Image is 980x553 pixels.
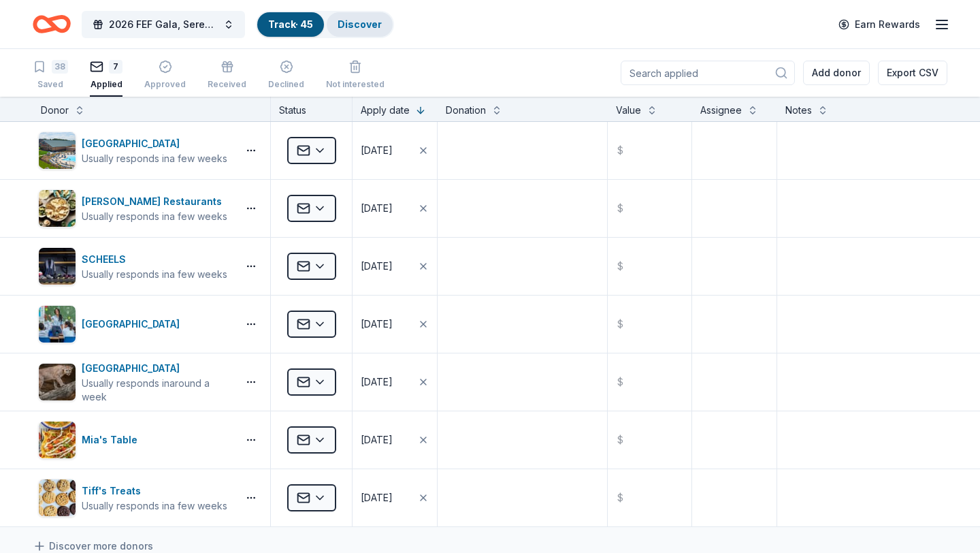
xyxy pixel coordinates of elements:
button: 38Saved [33,54,68,97]
button: Image for Mia's TableMia's Table [38,421,232,459]
div: [GEOGRAPHIC_DATA] [82,136,227,152]
button: Approved [144,54,186,97]
a: Discover [338,18,382,30]
div: [DATE] [361,374,393,390]
button: Image for Pappas Restaurants[PERSON_NAME] RestaurantsUsually responds ina few weeks [38,189,232,227]
button: Export CSV [878,61,947,85]
div: Status [271,97,353,121]
div: Not interested [326,79,385,90]
img: Image for Pappas Restaurants [39,190,76,227]
div: [DATE] [361,432,393,448]
button: Add donor [803,61,870,85]
img: Image for SCHEELS [39,248,76,285]
div: [DATE] [361,200,393,217]
div: Tiff's Treats [82,483,227,499]
button: Received [208,54,246,97]
div: [DATE] [361,490,393,506]
div: [PERSON_NAME] Restaurants [82,193,227,210]
button: Image for Children’s Museum Houston[GEOGRAPHIC_DATA] [38,305,232,343]
button: [DATE] [353,296,437,353]
div: [GEOGRAPHIC_DATA] [82,316,185,332]
div: Assignee [700,102,742,118]
button: Image for Houston Zoo[GEOGRAPHIC_DATA]Usually responds inaround a week [38,360,232,404]
div: Notes [785,102,812,118]
div: 38 [52,60,68,74]
div: Applied [90,79,122,90]
button: [DATE] [353,353,437,411]
div: Received [208,79,246,90]
div: [DATE] [361,316,393,332]
div: Usually responds in around a week [82,377,232,404]
button: [DATE] [353,180,437,237]
div: Declined [268,79,304,90]
div: Saved [33,79,68,90]
button: Not interested [326,54,385,97]
div: 7 [109,60,122,74]
button: Declined [268,54,304,97]
div: Apply date [361,102,410,118]
div: Approved [144,79,186,90]
button: Track· 45Discover [256,11,394,38]
img: Image for Children’s Museum Houston [39,306,76,343]
a: Earn Rewards [830,12,928,37]
img: Image for Mia's Table [39,422,76,458]
div: Usually responds in a few weeks [82,152,227,165]
img: Image for Great Wolf Lodge [39,132,76,169]
button: [DATE] [353,238,437,295]
div: Value [616,102,641,118]
button: Image for Great Wolf Lodge[GEOGRAPHIC_DATA]Usually responds ina few weeks [38,131,232,170]
span: 2026 FEF Gala, Serendipity: A Sweet Escape [109,16,218,33]
div: Usually responds in a few weeks [82,268,227,281]
a: Home [33,8,71,40]
div: Mia's Table [82,432,143,448]
img: Image for Houston Zoo [39,364,76,400]
button: 7Applied [90,54,122,97]
div: Donor [41,102,69,118]
button: Image for SCHEELSSCHEELSUsually responds ina few weeks [38,247,232,285]
div: [DATE] [361,258,393,274]
a: Track· 45 [268,18,313,30]
div: [DATE] [361,142,393,159]
button: 2026 FEF Gala, Serendipity: A Sweet Escape [82,11,245,38]
div: SCHEELS [82,251,227,268]
img: Image for Tiff's Treats [39,479,76,516]
button: [DATE] [353,469,437,526]
button: [DATE] [353,411,437,469]
button: Image for Tiff's TreatsTiff's TreatsUsually responds ina few weeks [38,479,232,517]
div: Usually responds in a few weeks [82,210,227,223]
div: Donation [446,102,486,118]
button: [DATE] [353,122,437,179]
div: [GEOGRAPHIC_DATA] [82,360,232,377]
input: Search applied [621,61,795,85]
div: Usually responds in a few weeks [82,499,227,513]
